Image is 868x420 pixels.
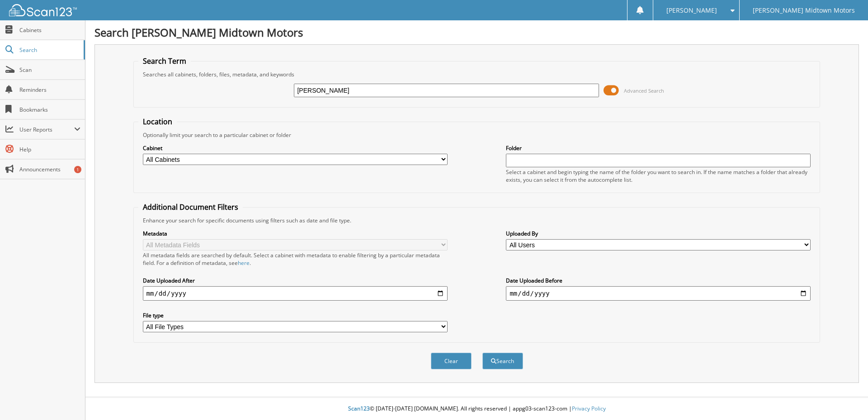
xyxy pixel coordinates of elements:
div: Optionally limit your search to a particular cabinet or folder [138,131,816,139]
div: Searches all cabinets, folders, files, metadata, and keywords [138,71,816,78]
img: scan123-logo-white.svg [9,4,77,16]
legend: Location [138,117,177,127]
div: All metadata fields are searched by default. Select a cabinet with metadata to enable filtering b... [143,251,448,267]
span: User Reports [19,126,74,133]
label: Cabinet [143,144,448,152]
button: Search [482,353,523,369]
span: Scan123 [348,405,370,412]
button: Clear [431,353,472,369]
div: 1 [74,166,81,173]
label: File type [143,311,448,319]
label: Date Uploaded Before [506,277,811,284]
span: Bookmarks [19,106,80,113]
input: start [143,286,448,301]
span: [PERSON_NAME] [666,8,717,13]
label: Uploaded By [506,230,811,237]
a: here [238,259,250,267]
legend: Search Term [138,56,191,66]
span: Advanced Search [624,87,664,94]
label: Folder [506,144,811,152]
iframe: Chat Widget [823,377,868,420]
input: end [506,286,811,301]
div: © [DATE]-[DATE] [DOMAIN_NAME]. All rights reserved | appg03-scan123-com | [85,398,868,420]
span: Cabinets [19,26,80,34]
a: Privacy Policy [572,405,606,412]
span: Help [19,146,80,153]
span: Announcements [19,165,80,173]
legend: Additional Document Filters [138,202,243,212]
span: Reminders [19,86,80,94]
div: Enhance your search for specific documents using filters such as date and file type. [138,217,816,224]
span: Scan [19,66,80,74]
span: Search [19,46,79,54]
label: Metadata [143,230,448,237]
div: Select a cabinet and begin typing the name of the folder you want to search in. If the name match... [506,168,811,184]
span: [PERSON_NAME] Midtown Motors [753,8,855,13]
h1: Search [PERSON_NAME] Midtown Motors [94,25,859,40]
label: Date Uploaded After [143,277,448,284]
